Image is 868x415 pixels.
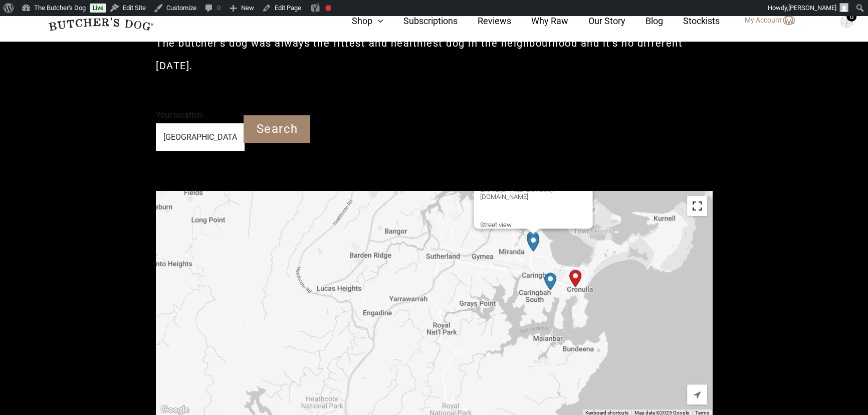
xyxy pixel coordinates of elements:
a: Stockists [663,14,720,28]
div: 0 [846,12,856,22]
a: Why Raw [511,14,568,28]
a: Reviews [458,14,511,28]
a: Shop [332,14,383,28]
a: Subscriptions [383,14,458,28]
a: Our Story [568,14,625,28]
a: Live [90,4,106,13]
div: Petbarn – Caringbah [523,227,543,253]
img: TBD_Cart-Empty.png [840,15,853,28]
button: Toggle fullscreen view [687,196,707,216]
div: Farmgate to Plate [540,269,560,294]
a: Blog [625,14,663,28]
span: [PERSON_NAME] [788,4,836,12]
a: [EMAIL_ADDRESS][DOMAIN_NAME] [480,185,553,200]
span:  [694,390,701,399]
span: : [480,185,593,200]
a: Street view [480,221,512,229]
div: Start location [565,266,585,291]
h2: The butcher’s dog was always the fittest and healthiest dog in the neighbourhood and it’s no diff... [156,32,712,77]
a: My Account [735,15,795,27]
a: Get Directions [480,207,558,221]
div: PetO Caringbah [523,230,543,256]
input: Search [244,115,310,143]
div: Focus keyphrase not set [325,5,331,11]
